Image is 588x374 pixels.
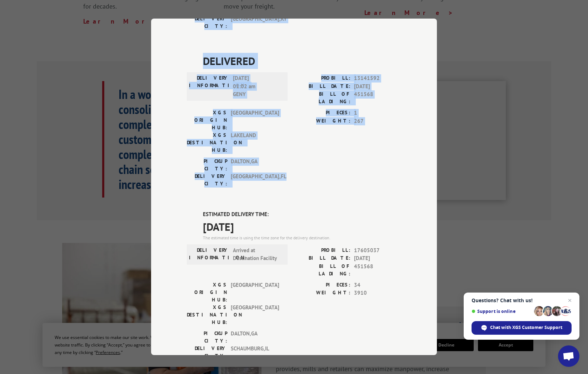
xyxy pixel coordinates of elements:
[294,263,350,278] label: BILL OF LADING:
[294,254,350,263] label: BILL DATE:
[354,90,401,105] span: 451568
[354,109,401,117] span: 1
[203,210,401,219] label: ESTIMATED DELIVERY TIME:
[231,131,279,154] span: LAKELAND
[294,83,350,91] label: BILL DATE:
[187,330,227,345] label: PICKUP CITY:
[294,246,350,255] label: PROBILL:
[294,90,350,105] label: BILL OF LADING:
[354,289,401,297] span: 3910
[294,74,350,83] label: PROBILL:
[472,298,572,303] span: Questions? Chat with us!
[294,281,350,289] label: PIECES:
[203,53,401,69] span: DELIVERED
[294,117,350,125] label: WEIGHT:
[354,254,401,263] span: [DATE]
[187,173,227,188] label: DELIVERY CITY:
[294,289,350,297] label: WEIGHT:
[187,158,227,173] label: PICKUP CITY:
[231,158,279,173] span: DALTON , GA
[231,304,279,326] span: [GEOGRAPHIC_DATA]
[231,15,279,30] span: [GEOGRAPHIC_DATA] , KY
[354,246,401,255] span: 17605037
[231,281,279,304] span: [GEOGRAPHIC_DATA]
[187,304,227,326] label: XGS DESTINATION HUB:
[354,117,401,125] span: 267
[490,324,562,331] span: Chat with XGS Customer Support
[187,109,227,131] label: XGS ORIGIN HUB:
[354,281,401,289] span: 34
[354,263,401,278] span: 451568
[187,281,227,304] label: XGS ORIGIN HUB:
[187,131,227,154] label: XGS DESTINATION HUB:
[354,74,401,83] span: 13141592
[233,246,281,263] span: Arrived at Destination Facility
[231,109,279,131] span: [GEOGRAPHIC_DATA]
[354,83,401,91] span: [DATE]
[472,321,572,335] div: Chat with XGS Customer Support
[565,296,574,305] span: Close chat
[294,109,350,117] label: PIECES:
[472,309,532,314] span: Support is online
[203,219,401,235] span: [DATE]
[558,345,579,367] div: Open chat
[187,15,227,30] label: DELIVERY CITY:
[189,74,229,99] label: DELIVERY INFORMATION:
[231,330,279,345] span: DALTON , GA
[189,246,229,263] label: DELIVERY INFORMATION:
[231,173,279,188] span: [GEOGRAPHIC_DATA] , FL
[187,345,227,360] label: DELIVERY CITY:
[231,345,279,360] span: SCHAUMBURG , IL
[233,74,281,99] span: [DATE] 01:02 am GENY
[203,235,401,241] div: The estimated time is using the time zone for the delivery destination.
